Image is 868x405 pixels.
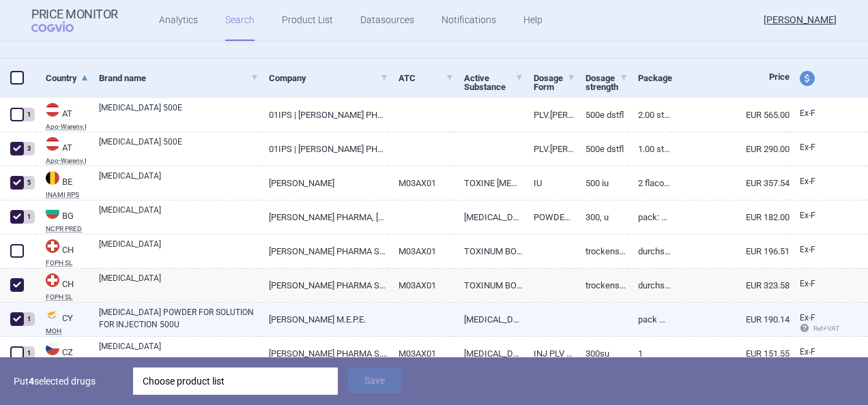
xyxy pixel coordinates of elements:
a: M03AX01 [388,269,454,302]
a: TOXINUM BOTULINICUM A [454,235,523,268]
a: EUR 190.14 [671,303,790,336]
a: TOXINE [MEDICAL_DATA] BOTULIQUE TYPE A, HEMAGLUTTININE COMPLEX (ABOBOTULINETOXINE A) [454,166,523,200]
a: [MEDICAL_DATA] [99,238,259,262]
span: Ex-factory price [800,347,815,357]
a: INJ PLV SOL [523,337,575,370]
a: M03AX01 [388,337,454,370]
a: EUR 182.00 [671,200,790,234]
a: Trockensub 300 IE [575,235,627,268]
a: [PERSON_NAME] M.E.P.E. [259,303,389,336]
div: 1 [23,346,35,360]
a: [PERSON_NAME] PHARMA SCHWEIZ GMBH [259,269,389,302]
a: 1 [628,337,671,370]
div: 1 [23,108,35,121]
a: TOXINUM BOTULINICUM A [454,269,523,302]
div: 5 [23,176,35,190]
a: 01IPS | [PERSON_NAME] PHARMA GMBH [259,98,389,132]
img: Czech Republic [46,342,59,355]
div: 3 [23,142,35,155]
span: Ret+VAT calc [800,325,852,332]
a: [PERSON_NAME] PHARMA SCHWEIZ GMBH [259,235,389,268]
a: [MEDICAL_DATA] POWDER FOR SOLUTION FOR INJECTION 500U [99,306,259,331]
a: Ex-F Ret+VAT calc [790,308,840,340]
img: Belgium [46,171,59,185]
strong: Price Monitor [31,7,118,21]
div: 1 [23,312,35,326]
abbr: Apo-Warenv.I — Apothekerverlag Warenverzeichnis. Online database developed by the Österreichische... [46,123,89,130]
a: Durchstf 1 Stk [628,235,671,268]
span: Ex-factory price [800,108,815,118]
a: EUR 290.00 [671,132,790,166]
a: CHCHFOPH SL [35,238,89,267]
a: Active Substance [464,61,523,104]
a: [PERSON_NAME] PHARMA, [GEOGRAPHIC_DATA] [259,200,389,234]
a: 500E DSTFL [575,132,627,166]
a: [MEDICAL_DATA] [99,272,259,297]
a: ATATApo-Warenv.I [35,136,89,164]
a: PLV.[PERSON_NAME].E.INJ-LSG [523,98,575,132]
span: Ex-factory price [800,279,815,288]
a: 500E DSTFL [575,98,627,132]
a: [MEDICAL_DATA] [454,303,523,336]
abbr: FOPH SL — List of medical products provided by Swiss Federal Office of Public Health (FOPH). [46,260,89,267]
a: Ex-F [790,240,840,260]
a: [MEDICAL_DATA] [99,170,259,194]
a: EUR 151.55 [671,337,790,370]
a: EUR 565.00 [671,98,790,132]
a: [MEDICAL_DATA] 500E [99,102,259,126]
span: Ex-factory price [800,245,815,254]
a: Ex-F [790,172,840,192]
a: [MEDICAL_DATA] 500E [99,136,259,160]
a: Price MonitorCOGVIO [31,7,118,33]
a: M03AX01 [388,166,454,200]
a: 1.00 ST | Stück [628,132,671,166]
a: BEBEINAMI RPS [35,170,89,198]
a: EUR 196.51 [671,235,790,268]
a: Package [638,61,671,95]
span: Price [769,72,790,82]
a: 300SU [575,337,627,370]
a: Dosage strength [585,61,627,104]
a: BGBGNCPR PRED [35,204,89,232]
a: [MEDICAL_DATA] [454,337,523,370]
a: CHCHFOPH SL [35,272,89,301]
a: Company [269,61,389,95]
span: Ex-factory price [800,211,815,220]
a: EUR 323.58 [671,269,790,302]
span: COGVIO [31,21,93,32]
a: Ex-F [790,206,840,226]
img: Austria [46,103,59,117]
div: 1 [23,210,35,224]
a: 01IPS | [PERSON_NAME] PHARMA GMBH [259,132,389,166]
a: Trockensub 500 IE [575,269,627,302]
a: Ex-F [790,138,840,158]
img: Switzerland [46,273,59,287]
a: Brand name [99,61,259,95]
abbr: Apo-Warenv.I — Apothekerverlag Warenverzeichnis. Online database developed by the Österreichische... [46,157,89,164]
div: Choose product list [143,367,328,395]
a: ATC [399,61,454,95]
img: Switzerland [46,239,59,253]
a: [MEDICAL_DATA] [99,340,259,365]
a: PACK WITH 1 VIAL [628,303,671,336]
a: [PERSON_NAME] [259,166,389,200]
abbr: MOH — Pharmaceutical Price List published by the Ministry of Health, Cyprus. [46,328,89,335]
a: POWDER FOR SOLUTION FOR INJECTION [523,200,575,234]
a: Country [46,61,89,95]
a: IU [523,166,575,200]
p: Put selected drugs [14,367,123,395]
a: 2.00 ST | Stück [628,98,671,132]
a: 500 IU [575,166,627,200]
a: Pack: 1, Vial, colourless glass class I [628,200,671,234]
a: Ex-F [790,104,840,124]
img: Austria [46,137,59,151]
a: CZCZ [35,340,89,369]
a: EUR 357.54 [671,166,790,200]
a: Ex-F [790,274,840,295]
a: CYCYMOH [35,306,89,335]
abbr: FOPH SL — List of medical products provided by Swiss Federal Office of Public Health (FOPH). [46,294,89,301]
img: Bulgaria [46,205,59,219]
a: PLV.[PERSON_NAME].E.INJ-LSG [523,132,575,166]
img: Cyprus [46,307,59,321]
a: Ex-F [790,342,840,363]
